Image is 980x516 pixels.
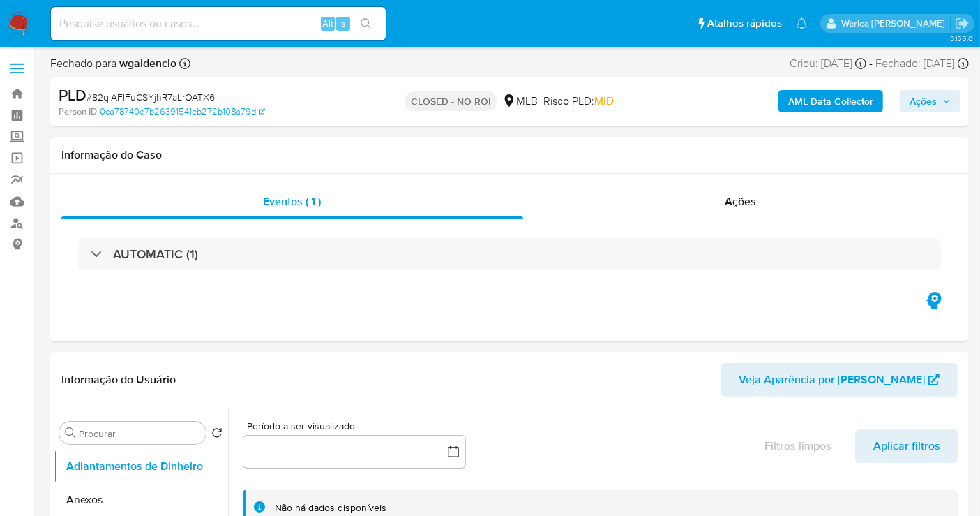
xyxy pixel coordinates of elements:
span: # 82qlAFIFuCSYjhR7aLrOATX6 [86,90,215,104]
b: AML Data Collector [788,90,873,112]
div: AUTOMATIC (1) [78,238,941,270]
span: Ações [725,193,756,209]
div: MLB [502,94,538,109]
span: Alt [322,17,333,30]
input: Procurar [79,427,200,440]
button: Retornar ao pedido padrão [211,427,223,443]
span: s [341,17,345,30]
b: Person ID [59,105,97,118]
span: Fechado para [50,56,176,71]
button: search-icon [352,14,380,34]
input: Pesquise usuários ou casos... [51,15,386,33]
b: PLD [59,84,86,106]
a: Notificações [796,17,808,29]
button: AML Data Collector [778,90,883,112]
span: MID [594,93,614,109]
h1: Informação do Usuário [61,373,176,387]
p: CLOSED - NO ROI [405,91,497,111]
span: Atalhos rápidos [707,16,782,31]
span: Veja Aparência por [PERSON_NAME] [739,363,925,397]
button: Veja Aparência por [PERSON_NAME] [721,363,958,397]
a: Sair [955,16,970,31]
b: wgaldencio [116,55,176,71]
button: Procurar [65,427,76,438]
h3: AUTOMATIC (1) [113,246,198,262]
h1: Informação do Caso [61,148,958,162]
span: Risco PLD: [543,94,614,109]
button: Ações [900,90,960,112]
button: Adiantamentos de Dinheiro [54,450,228,483]
p: werica.jgaldencio@mercadolivre.com [841,17,950,30]
div: Criou: [DATE] [790,56,866,71]
div: Fechado: [DATE] [875,56,969,71]
span: Eventos ( 1 ) [263,193,321,209]
span: Ações [910,90,937,112]
a: 0ca78740e7b26391541eb272b108a79d [100,105,265,118]
span: - [869,56,873,71]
